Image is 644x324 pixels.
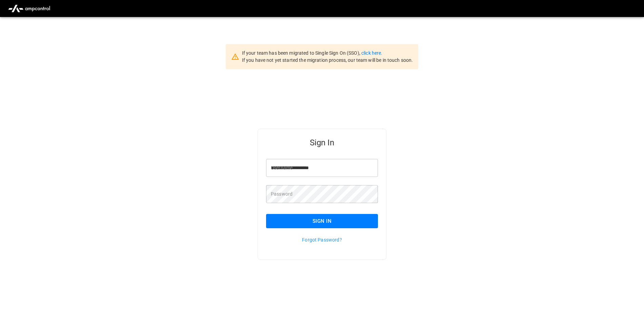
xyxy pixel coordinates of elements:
button: Sign In [266,214,378,228]
h5: Sign In [266,137,378,148]
span: If your team has been migrated to Single Sign On (SSO), [242,50,361,56]
img: ampcontrol.io logo [5,2,53,15]
span: If you have not yet started the migration process, our team will be in touch soon. [242,57,413,63]
p: Forgot Password? [266,236,378,243]
a: click here. [361,50,382,56]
